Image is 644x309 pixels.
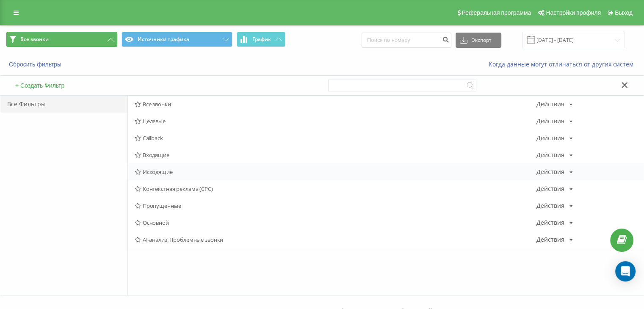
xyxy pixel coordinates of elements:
[135,101,536,107] span: Все звонки
[536,169,564,175] div: Действия
[536,237,564,243] div: Действия
[536,135,564,141] div: Действия
[456,33,501,48] button: Экспорт
[237,32,285,47] button: График
[536,101,564,107] div: Действия
[6,61,66,68] button: Сбросить фильтры
[135,135,536,141] span: Callback
[536,203,564,209] div: Действия
[135,203,536,209] span: Пропущенные
[20,36,49,43] span: Все звонки
[135,186,536,192] span: Контекстная реклама (CPC)
[135,237,536,243] span: AI-анализ. Проблемные звонки
[135,169,536,175] span: Исходящие
[135,220,536,226] span: Основной
[489,60,638,68] a: Когда данные могут отличаться от других систем
[362,33,451,48] input: Поиск по номеру
[536,220,564,226] div: Действия
[536,186,564,192] div: Действия
[135,152,536,158] span: Входящие
[122,32,232,47] button: Источники трафика
[536,152,564,158] div: Действия
[135,118,536,124] span: Целевые
[6,32,117,47] button: Все звонки
[619,81,631,90] button: Закрыть
[546,9,601,16] span: Настройки профиля
[615,261,636,281] div: Open Intercom Messenger
[13,82,67,89] button: + Создать Фильтр
[536,118,564,124] div: Действия
[462,9,531,16] span: Реферальная программа
[0,96,127,113] div: Все Фильтры
[252,36,271,42] span: График
[615,9,633,16] span: Выход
